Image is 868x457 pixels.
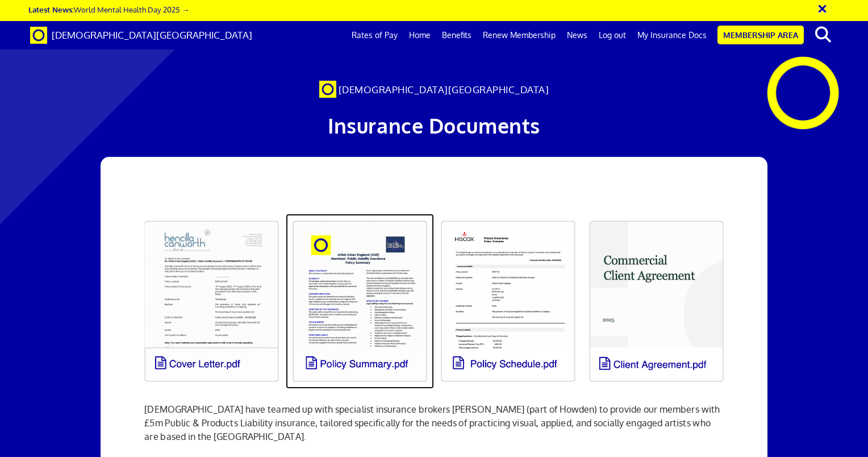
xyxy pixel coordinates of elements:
[477,21,561,49] a: Renew Membership
[52,29,252,41] span: [DEMOGRAPHIC_DATA][GEOGRAPHIC_DATA]
[436,21,477,49] a: Benefits
[339,84,549,95] span: [DEMOGRAPHIC_DATA][GEOGRAPHIC_DATA]
[346,21,403,49] a: Rates of Pay
[806,23,841,47] button: search
[144,389,723,443] p: [DEMOGRAPHIC_DATA] have teamed up with specialist insurance brokers [PERSON_NAME] (part of Howden...
[632,21,712,49] a: My Insurance Docs
[328,113,540,138] span: Insurance Documents
[561,21,593,49] a: News
[717,26,804,44] a: Membership Area
[22,21,261,49] a: Brand [DEMOGRAPHIC_DATA][GEOGRAPHIC_DATA]
[593,21,632,49] a: Log out
[28,5,189,14] a: Latest News:World Mental Health Day 2025 →
[28,5,74,14] strong: Latest News:
[403,21,436,49] a: Home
